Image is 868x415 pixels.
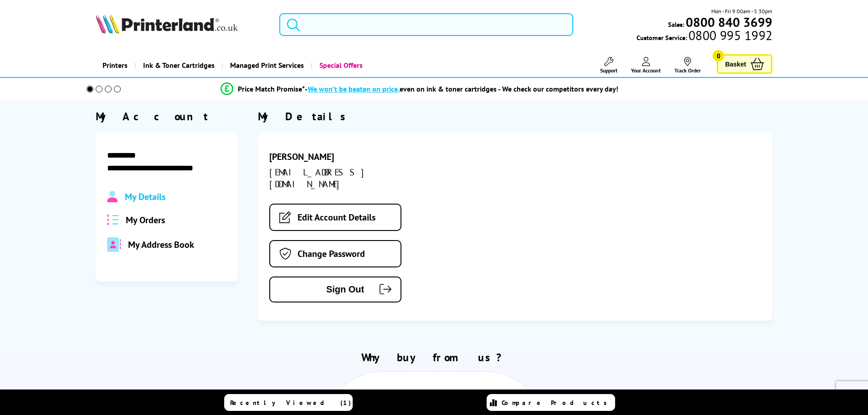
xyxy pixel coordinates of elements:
[107,215,119,225] img: all-order.svg
[96,109,238,123] div: My Account
[284,284,364,295] span: Sign Out
[311,54,370,77] a: Special Offers
[74,81,765,97] li: modal_Promise
[668,20,684,29] span: Sales:
[717,54,772,74] a: Basket 0
[600,57,617,74] a: Support
[305,84,618,93] div: - even on ink & toner cartridges - We check our competitors every day!
[637,31,772,42] span: Customer Service:
[631,57,661,74] a: Your Account
[600,67,617,74] span: Support
[631,67,661,74] span: Your Account
[269,204,401,231] a: Edit Account Details
[221,54,311,77] a: Managed Print Services
[96,14,238,34] img: Printerland Logo
[269,151,431,163] div: [PERSON_NAME]
[96,14,268,36] a: Printerland Logo
[713,50,724,61] span: 0
[502,399,612,407] span: Compare Products
[269,240,401,267] a: Change Password
[107,191,118,203] img: Profile.svg
[107,237,121,252] img: address-book-duotone-solid.svg
[126,214,165,226] span: My Orders
[674,57,701,74] a: Track Order
[134,54,221,77] a: Ink & Toner Cartridges
[230,399,351,407] span: Recently Viewed (1)
[711,7,772,15] span: Mon - Fri 9:00am - 5:30pm
[687,31,772,40] span: 0800 995 1992
[684,18,772,26] a: 0800 840 3699
[269,166,431,190] div: [EMAIL_ADDRESS][DOMAIN_NAME]
[224,394,353,411] a: Recently Viewed (1)
[238,84,305,93] span: Price Match Promise*
[96,350,773,364] h2: Why buy from us?
[258,109,772,123] div: My Details
[96,54,134,77] a: Printers
[143,54,215,77] span: Ink & Toner Cartridges
[269,277,401,302] button: Sign Out
[725,58,746,70] span: Basket
[125,191,165,203] span: My Details
[308,84,400,93] span: We won’t be beaten on price,
[686,14,772,31] b: 0800 840 3699
[128,239,194,251] span: My Address Book
[487,394,615,411] a: Compare Products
